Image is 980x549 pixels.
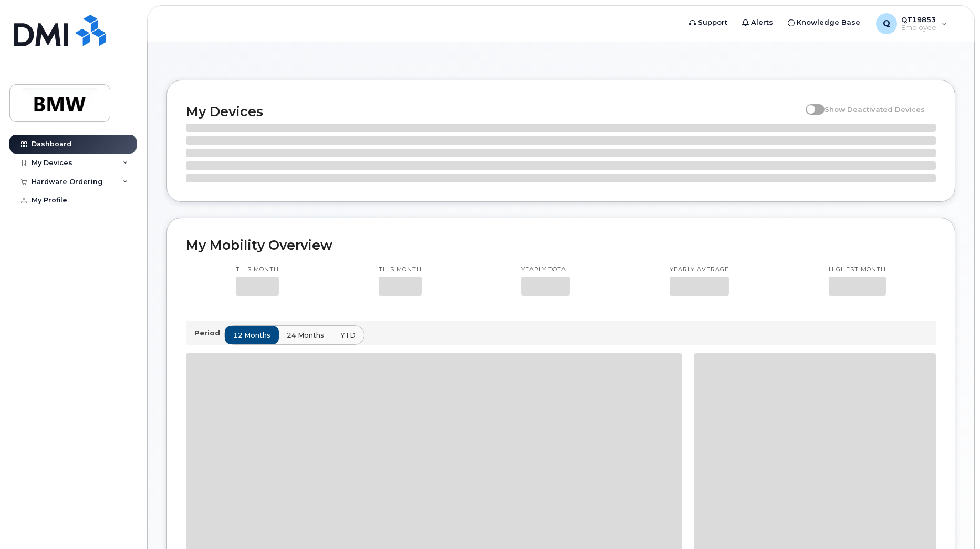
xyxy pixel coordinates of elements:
[186,237,936,253] h2: My Mobility Overview
[670,266,729,274] p: Yearly average
[236,266,279,274] p: This month
[829,266,886,274] p: Highest month
[287,330,324,340] span: 24 months
[186,104,800,119] h2: My Devices
[340,330,356,340] span: YTD
[806,99,814,108] input: Show Deactivated Devices
[194,328,224,338] p: Period
[521,266,570,274] p: Yearly total
[825,105,925,114] span: Show Deactivated Devices
[379,266,422,274] p: This month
